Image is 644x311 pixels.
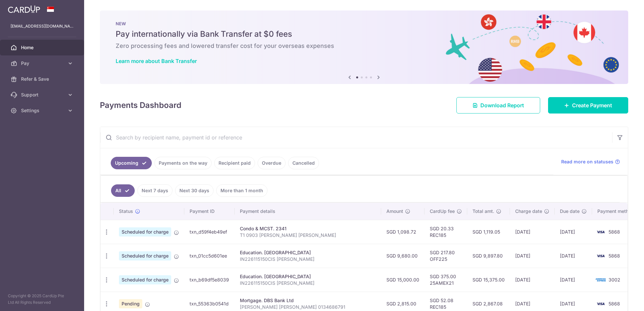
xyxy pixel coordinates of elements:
a: Download Report [456,97,540,114]
a: Read more on statuses [561,158,620,165]
td: SGD 217.80 OFF225 [425,244,467,268]
img: CardUp [8,5,40,13]
td: SGD 1,098.72 [381,220,425,244]
img: Bank Card [594,300,607,308]
td: [DATE] [510,220,555,244]
p: [EMAIL_ADDRESS][DOMAIN_NAME] [11,23,74,30]
span: CardUp fee [430,208,455,215]
th: Payment details [235,203,381,220]
input: Search by recipient name, payment id or reference [100,127,612,148]
td: SGD 15,000.00 [381,268,425,292]
span: Home [21,44,64,51]
a: More than 1 month [216,184,267,197]
h6: Zero processing fees and lowered transfer cost for your overseas expenses [116,42,612,50]
div: Education. [GEOGRAPHIC_DATA] [240,273,376,280]
a: Upcoming [111,157,152,169]
img: Bank Card [594,276,607,284]
span: Pay [21,60,64,67]
span: Refer & Save [21,76,64,82]
td: SGD 20.33 REC185 [425,220,467,244]
span: Pending [119,299,142,308]
td: txn_01cc5d601ee [184,244,235,268]
span: Total amt. [472,208,494,215]
div: Mortgage. DBS Bank Ltd [240,297,376,304]
span: Scheduled for charge [119,251,171,260]
a: Learn more about Bank Transfer [116,58,197,64]
a: All [111,184,135,197]
td: txn_d59f4eb49ef [184,220,235,244]
span: 3002 [609,277,620,282]
p: [PERSON_NAME] [PERSON_NAME] 0134686791 [240,304,376,310]
span: Due date [560,208,580,215]
td: SGD 9,897.80 [467,244,510,268]
span: Create Payment [572,101,612,109]
a: Cancelled [288,157,319,169]
td: [DATE] [510,244,555,268]
span: 5868 [609,253,620,259]
td: [DATE] [555,244,592,268]
h5: Pay internationally via Bank Transfer at $0 fees [116,29,612,39]
span: Settings [21,107,64,114]
td: [DATE] [555,268,592,292]
td: txn_b69df5e8039 [184,268,235,292]
th: Payment ID [184,203,235,220]
div: Condo & MCST. 2341 [240,225,376,232]
td: SGD 9,680.00 [381,244,425,268]
img: Bank Card [594,228,607,236]
a: Next 7 days [137,184,172,197]
span: 5868 [609,229,620,235]
p: T1 0903 [PERSON_NAME] [PERSON_NAME] [240,232,376,238]
span: Read more on statuses [561,158,613,165]
span: Amount [386,208,403,215]
span: Charge date [515,208,542,215]
span: Scheduled for charge [119,275,171,284]
td: SGD 375.00 25AMEX21 [425,268,467,292]
span: Support [21,92,64,98]
img: Bank Card [594,252,607,260]
td: [DATE] [510,268,555,292]
td: [DATE] [555,220,592,244]
p: NEW [116,21,612,26]
p: IN226115150CIS [PERSON_NAME] [240,256,376,262]
div: Education. [GEOGRAPHIC_DATA] [240,249,376,256]
th: Payment method [592,203,642,220]
h4: Payments Dashboard [100,99,181,111]
a: Next 30 days [175,184,214,197]
a: Create Payment [548,97,628,114]
img: Bank transfer banner [100,10,628,84]
td: SGD 15,375.00 [467,268,510,292]
span: Scheduled for charge [119,227,171,237]
p: IN226115150CIS [PERSON_NAME] [240,280,376,286]
span: 5868 [609,301,620,306]
a: Payments on the way [154,157,212,169]
span: Download Report [480,101,524,109]
span: Status [119,208,133,215]
a: Recipient paid [214,157,255,169]
a: Overdue [258,157,286,169]
td: SGD 1,119.05 [467,220,510,244]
